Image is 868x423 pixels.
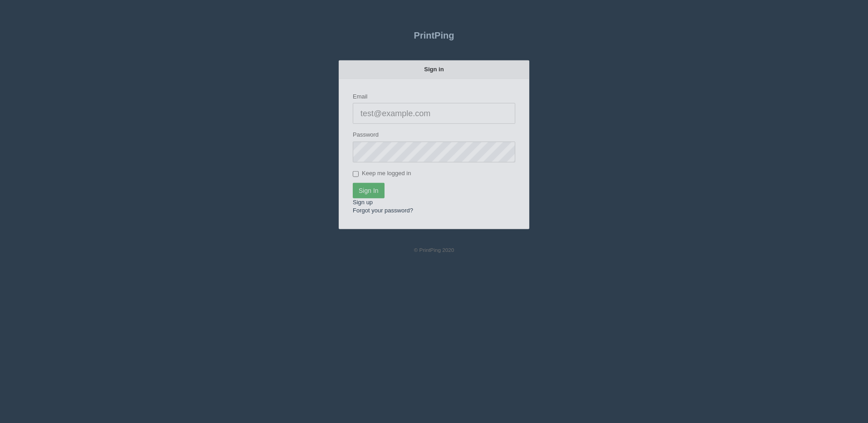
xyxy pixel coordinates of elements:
[353,197,373,204] a: Sign up
[414,247,454,253] small: © PrintPing 2020
[424,64,444,71] strong: Sign in
[353,170,359,176] input: Keep me logged in
[339,23,529,45] a: PrintPing
[353,102,515,123] input: test@example.com
[353,91,368,100] label: Email
[353,168,411,177] label: Keep me logged in
[353,206,413,212] a: Forgot your password?
[353,129,379,138] label: Password
[353,182,385,197] input: Sign In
